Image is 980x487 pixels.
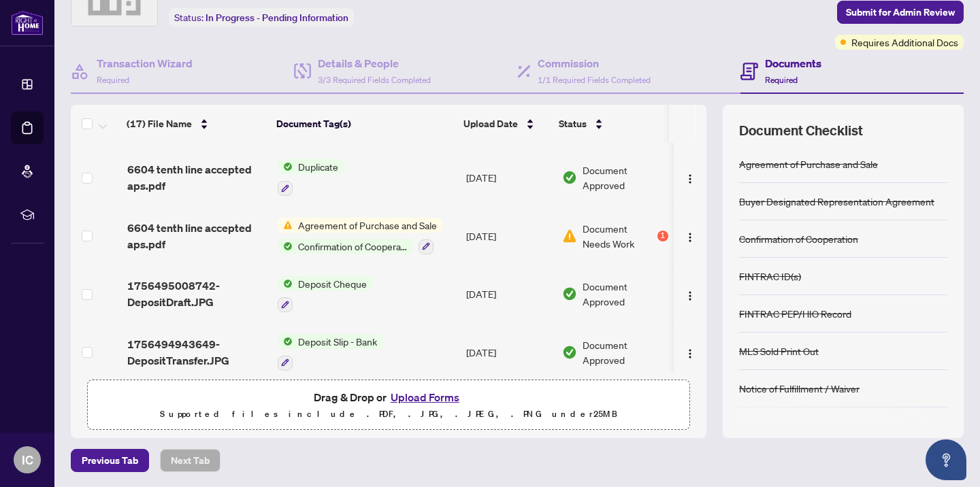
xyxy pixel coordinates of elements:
img: Document Status [562,286,577,301]
div: 1 [657,231,668,241]
img: Document Status [562,345,577,360]
p: Supported files include .PDF, .JPG, .JPEG, .PNG under 25 MB [96,406,681,422]
span: Drag & Drop orUpload FormsSupported files include .PDF, .JPG, .JPEG, .PNG under25MB [88,380,689,431]
span: 1756494943649-DepositTransfer.JPG [127,336,267,369]
button: Status IconDeposit Cheque [278,276,372,313]
span: 1/1 Required Fields Completed [538,75,651,85]
button: Previous Tab [71,449,149,472]
button: Status IconDeposit Slip - Bank [278,334,382,371]
img: Status Icon [278,159,293,174]
span: Document Checklist [739,121,863,140]
span: Document Approved [583,279,668,309]
span: (17) File Name [127,116,192,131]
th: Status [553,105,669,143]
span: 6604 tenth line accepted aps.pdf [127,161,267,194]
div: FINTRAC PEP/HIO Record [739,306,851,321]
img: Document Status [562,229,577,244]
span: Document Approved [583,337,668,367]
button: Status IconDuplicate [278,159,344,196]
div: Status: [169,8,354,27]
span: IC [22,450,33,469]
span: Deposit Slip - Bank [293,334,382,349]
span: Status [559,116,587,131]
button: Open asap [926,439,966,480]
span: In Progress - Pending Information [206,12,348,24]
span: Deposit Cheque [293,276,372,291]
button: Logo [679,341,701,363]
span: Drag & Drop or [314,388,463,406]
td: [DATE] [461,265,557,324]
div: Confirmation of Cooperation [739,231,858,246]
h4: Commission [538,55,651,71]
button: Next Tab [160,449,220,472]
div: MLS Sold Print Out [739,343,819,358]
img: Logo [685,348,696,359]
span: Confirmation of Cooperation [293,239,413,254]
td: [DATE] [461,148,557,207]
td: [DATE] [461,323,557,382]
h4: Transaction Wizard [97,55,193,71]
img: Status Icon [278,276,293,291]
th: Upload Date [458,105,553,143]
span: Submit for Admin Review [846,1,955,23]
span: Upload Date [463,116,518,131]
img: Logo [685,232,696,243]
h4: Documents [765,55,821,71]
img: Document Status [562,170,577,185]
span: 3/3 Required Fields Completed [318,75,431,85]
div: Buyer Designated Representation Agreement [739,194,934,209]
div: FINTRAC ID(s) [739,269,801,284]
img: Status Icon [278,239,293,254]
h4: Details & People [318,55,431,71]
th: (17) File Name [121,105,271,143]
span: Duplicate [293,159,344,174]
span: Document Needs Work [583,221,654,251]
span: Previous Tab [82,450,138,471]
th: Document Tag(s) [271,105,458,143]
button: Submit for Admin Review [837,1,964,24]
div: Notice of Fulfillment / Waiver [739,381,860,396]
span: Agreement of Purchase and Sale [293,218,442,233]
span: Required [97,75,129,85]
img: Logo [685,290,696,301]
button: Upload Forms [387,388,463,406]
img: Status Icon [278,334,293,349]
img: logo [11,10,44,35]
button: Logo [679,167,701,188]
span: Requires Additional Docs [851,35,958,50]
button: Logo [679,225,701,247]
img: Logo [685,173,696,184]
div: Agreement of Purchase and Sale [739,156,878,171]
img: Status Icon [278,218,293,233]
span: Document Approved [583,163,668,192]
span: 6604 tenth line accepted aps.pdf [127,220,267,252]
span: Required [765,75,798,85]
span: 1756495008742-DepositDraft.JPG [127,278,267,310]
button: Logo [679,283,701,305]
button: Status IconAgreement of Purchase and SaleStatus IconConfirmation of Cooperation [278,218,442,254]
td: [DATE] [461,207,557,265]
